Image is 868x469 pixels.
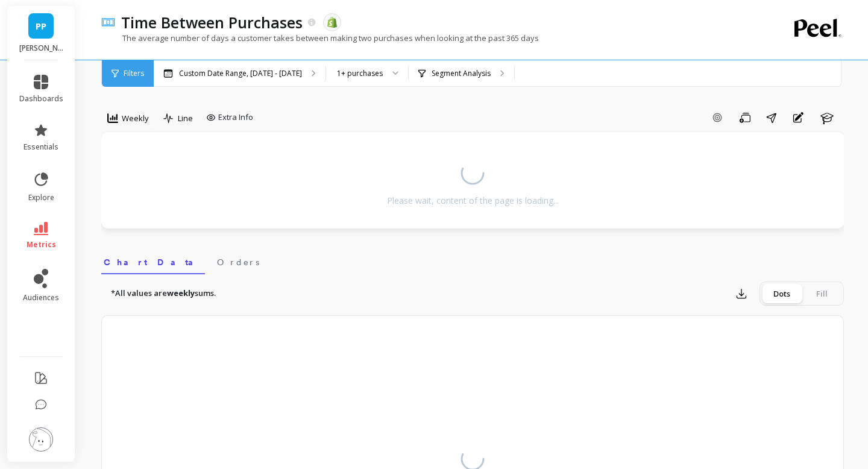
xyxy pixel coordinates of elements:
[762,284,802,303] div: Dots
[19,94,63,104] span: dashboards
[29,427,53,452] img: profile picture
[23,293,59,303] span: audiences
[101,18,115,27] img: header icon
[28,193,54,203] span: explore
[36,19,46,33] span: PP
[24,142,58,152] span: essentials
[179,69,302,78] p: Custom Date Range, [DATE] - [DATE]
[101,33,539,43] p: The average number of days a customer takes between making two purchases when looking at the past...
[327,17,338,28] img: api.shopify.svg
[104,256,203,268] span: Chart Data
[111,288,216,300] p: *All values are sums.
[802,284,841,303] div: Fill
[19,43,63,53] p: Porter Road - porterroad.myshopify.com
[27,240,56,250] span: metrics
[387,195,559,207] div: Please wait, content of the page is loading...
[217,256,259,268] span: Orders
[122,113,149,124] span: Weekly
[178,113,193,124] span: Line
[121,12,303,33] p: Time Between Purchases
[432,69,491,78] p: Segment Analysis
[218,112,253,124] span: Extra Info
[124,69,144,78] span: Filters
[337,68,383,79] div: 1+ purchases
[167,288,195,298] strong: weekly
[101,247,844,274] nav: Tabs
